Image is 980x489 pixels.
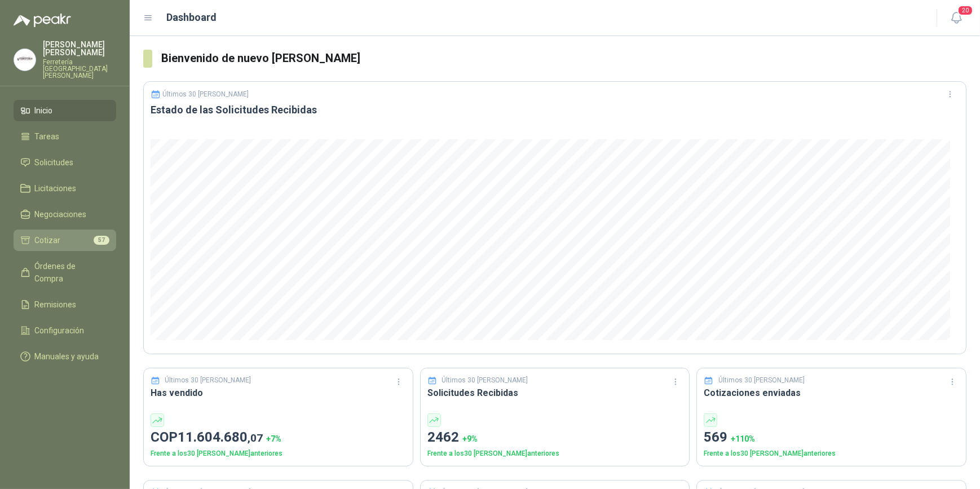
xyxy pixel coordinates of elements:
[151,427,406,448] p: COP
[35,156,74,169] span: Solicitudes
[442,375,528,386] p: Últimos 30 [PERSON_NAME]
[14,49,36,71] img: Company Logo
[161,50,966,67] h3: Bienvenido de nuevo [PERSON_NAME]
[35,350,99,363] span: Manuales y ayuda
[731,434,755,443] span: + 110 %
[35,182,77,195] span: Licitaciones
[704,448,959,459] p: Frente a los 30 [PERSON_NAME] anteriores
[946,8,966,28] button: 20
[165,375,251,386] p: Últimos 30 [PERSON_NAME]
[704,427,959,448] p: 569
[14,204,116,225] a: Negociaciones
[151,448,406,459] p: Frente a los 30 [PERSON_NAME] anteriores
[35,104,53,117] span: Inicio
[151,103,959,117] h3: Estado de las Solicitudes Recibidas
[248,431,263,444] span: ,07
[167,10,217,25] h1: Dashboard
[14,255,116,289] a: Órdenes de Compra
[14,14,71,27] img: Logo peakr
[35,234,61,246] span: Cotizar
[14,346,116,367] a: Manuales y ayuda
[704,386,959,400] h3: Cotizaciones enviadas
[163,90,249,98] p: Últimos 30 [PERSON_NAME]
[35,298,77,311] span: Remisiones
[957,5,973,16] span: 20
[462,434,478,443] span: + 9 %
[14,178,116,199] a: Licitaciones
[14,100,116,121] a: Inicio
[35,324,85,337] span: Configuración
[43,41,116,56] p: [PERSON_NAME] [PERSON_NAME]
[178,429,263,445] span: 11.604.680
[427,386,683,400] h3: Solicitudes Recibidas
[718,375,805,386] p: Últimos 30 [PERSON_NAME]
[14,126,116,147] a: Tareas
[14,230,116,251] a: Cotizar57
[427,427,683,448] p: 2462
[35,208,87,221] span: Negociaciones
[43,59,116,79] p: Ferretería [GEOGRAPHIC_DATA][PERSON_NAME]
[35,130,60,143] span: Tareas
[14,320,116,341] a: Configuración
[94,236,109,245] span: 57
[35,260,105,285] span: Órdenes de Compra
[14,294,116,315] a: Remisiones
[266,434,281,443] span: + 7 %
[151,386,406,400] h3: Has vendido
[14,152,116,173] a: Solicitudes
[427,448,683,459] p: Frente a los 30 [PERSON_NAME] anteriores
